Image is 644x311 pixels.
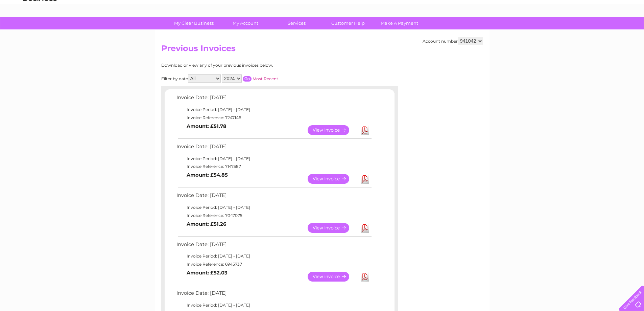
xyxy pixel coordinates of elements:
[161,74,339,83] div: Filter by date
[622,29,638,34] a: Log out
[175,162,373,171] td: Invoice Reference: 7147587
[308,125,357,135] a: View
[175,93,373,106] td: Invoice Date: [DATE]
[320,17,376,29] a: Customer Help
[161,44,483,57] h2: Previous Invoices
[308,223,357,233] a: View
[175,240,373,252] td: Invoice Date: [DATE]
[175,142,373,155] td: Invoice Date: [DATE]
[23,18,57,38] img: logo.png
[187,270,228,276] b: Amount: £52.03
[361,223,369,233] a: Download
[269,17,325,29] a: Services
[308,272,357,282] a: View
[423,37,483,45] div: Account number
[542,29,557,34] a: Energy
[175,289,373,301] td: Invoice Date: [DATE]
[253,76,278,81] a: Most Recent
[163,4,482,33] div: Clear Business is a trading name of Verastar Limited (registered in [GEOGRAPHIC_DATA] No. 3667643...
[187,172,228,178] b: Amount: £54.85
[372,17,427,29] a: Make A Payment
[361,272,369,282] a: Download
[561,29,581,34] a: Telecoms
[175,106,373,114] td: Invoice Period: [DATE] - [DATE]
[187,123,226,129] b: Amount: £51.78
[175,203,373,212] td: Invoice Period: [DATE] - [DATE]
[175,155,373,163] td: Invoice Period: [DATE] - [DATE]
[175,212,373,220] td: Invoice Reference: 7047075
[308,174,357,184] a: View
[175,260,373,268] td: Invoice Reference: 6945737
[517,3,563,12] a: 0333 014 3131
[166,17,222,29] a: My Clear Business
[599,29,616,34] a: Contact
[525,29,538,34] a: Water
[175,191,373,203] td: Invoice Date: [DATE]
[361,174,369,184] a: Download
[161,63,339,68] div: Download or view any of your previous invoices below.
[585,29,595,34] a: Blog
[175,301,373,309] td: Invoice Period: [DATE] - [DATE]
[175,252,373,260] td: Invoice Period: [DATE] - [DATE]
[175,114,373,122] td: Invoice Reference: 7247146
[217,17,273,29] a: My Account
[361,125,369,135] a: Download
[187,221,226,227] b: Amount: £51.26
